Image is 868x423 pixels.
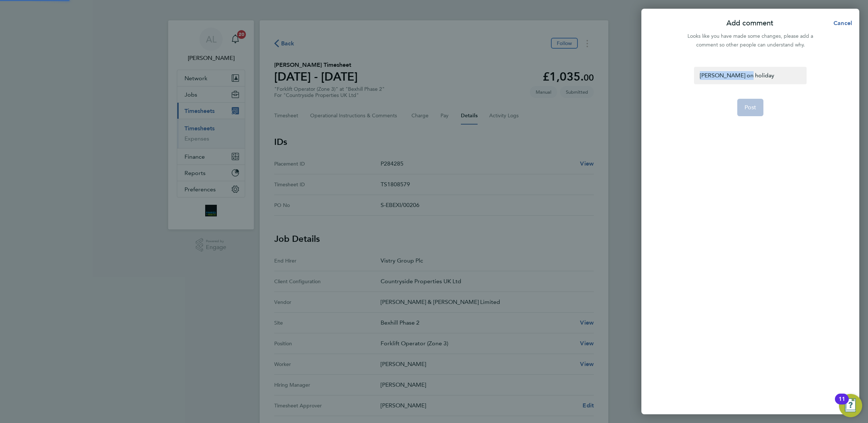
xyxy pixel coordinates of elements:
[694,67,806,84] div: [PERSON_NAME] on holiday
[831,20,852,27] span: Cancel
[839,394,862,417] button: Open Resource Center, 11 new notifications
[839,399,845,408] div: 11
[822,16,859,30] button: Cancel
[726,18,773,28] p: Add comment
[684,32,817,49] div: Looks like you have made some changes, please add a comment so other people can understand why.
